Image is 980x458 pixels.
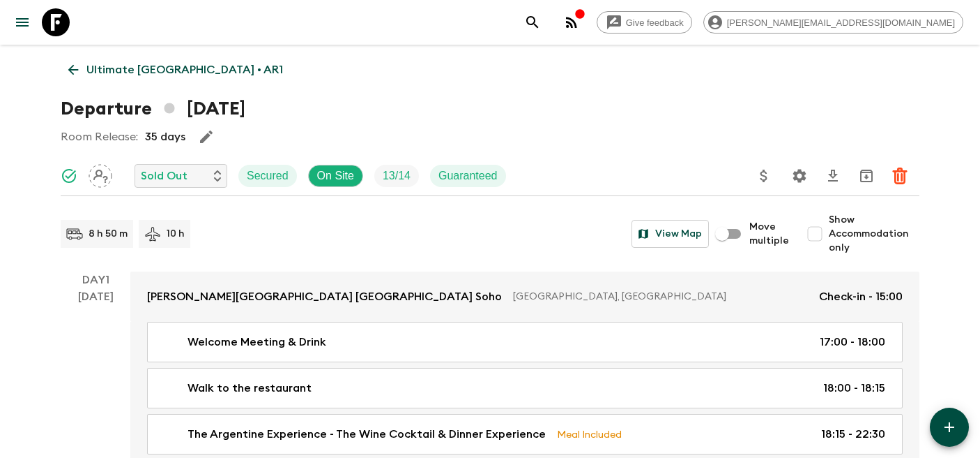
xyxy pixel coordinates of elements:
[631,220,709,248] button: View Map
[89,227,128,241] p: 8 h 50 m
[438,168,498,184] p: Guaranteed
[519,8,546,36] button: search adventures
[89,168,112,179] span: Assign pack leader
[317,168,354,184] p: On Site
[61,128,138,145] p: Room Release:
[820,334,885,350] p: 17:00 - 18:00
[238,165,297,187] div: Secured
[886,162,914,190] button: Delete
[852,162,880,190] button: Archive (Completed, Cancelled or Unsynced Departures only)
[141,168,187,184] p: Sold Out
[819,288,903,305] p: Check-in - 15:00
[750,162,778,190] button: Update Price, Early Bird Discount and Costs
[823,380,885,397] p: 18:00 - 18:15
[247,168,289,184] p: Secured
[703,11,963,34] div: [PERSON_NAME][EMAIL_ADDRESS][DOMAIN_NAME]
[61,272,130,288] p: Day 1
[167,227,185,241] p: 10 h
[829,213,919,255] span: Show Accommodation only
[597,11,692,34] a: Give feedback
[187,380,312,397] p: Walk to the restaurant
[374,165,419,187] div: Trip Fill
[86,61,283,78] p: Ultimate [GEOGRAPHIC_DATA] • AR1
[786,162,813,190] button: Settings
[187,334,326,350] p: Welcome Meeting & Drink
[130,272,919,322] a: [PERSON_NAME][GEOGRAPHIC_DATA] [GEOGRAPHIC_DATA] Soho[GEOGRAPHIC_DATA], [GEOGRAPHIC_DATA]Check-in...
[147,322,903,362] a: Welcome Meeting & Drink17:00 - 18:00
[8,8,36,36] button: menu
[383,168,411,184] p: 13 / 14
[147,288,502,305] p: [PERSON_NAME][GEOGRAPHIC_DATA] [GEOGRAPHIC_DATA] Soho
[61,95,245,123] h1: Departure [DATE]
[821,426,885,443] p: 18:15 - 22:30
[749,220,790,248] span: Move multiple
[719,17,963,28] span: [PERSON_NAME][EMAIL_ADDRESS][DOMAIN_NAME]
[145,128,185,145] p: 35 days
[819,162,847,190] button: Download CSV
[618,17,691,28] span: Give feedback
[513,290,808,304] p: [GEOGRAPHIC_DATA], [GEOGRAPHIC_DATA]
[61,168,77,184] svg: Synced Successfully
[308,165,363,187] div: On Site
[147,414,903,455] a: The Argentine Experience - The Wine Cocktail & Dinner ExperienceMeal Included18:15 - 22:30
[147,368,903,408] a: Walk to the restaurant18:00 - 18:15
[557,427,622,442] p: Meal Included
[61,56,291,84] a: Ultimate [GEOGRAPHIC_DATA] • AR1
[187,426,546,443] p: The Argentine Experience - The Wine Cocktail & Dinner Experience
